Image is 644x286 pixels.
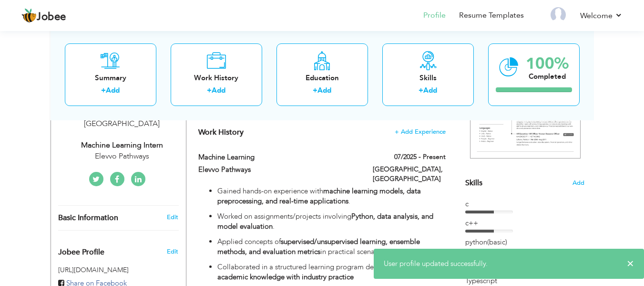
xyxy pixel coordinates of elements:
div: Machine Learning Intern [58,140,186,151]
div: Summary [72,73,149,83]
p: Worked on assignments/projects involving . [217,212,445,232]
span: Skills [465,178,482,188]
div: Education [284,73,360,83]
a: Add [317,85,331,95]
span: Jobee Profile [58,248,104,257]
a: Profile [423,10,446,21]
strong: machine learning models, data preprocessing, and real-time applications [217,186,421,206]
label: + [419,85,423,95]
p: Applied concepts of in practical scenarios. [217,237,445,257]
a: Edit [167,213,178,222]
strong: supervised/unsupervised learning, ensemble methods, and evaluation metrics [217,237,420,256]
label: + [207,85,212,95]
div: 100% [526,55,569,71]
a: Welcome [580,10,623,21]
p: Gained hands-on experience with . [217,186,445,207]
label: [GEOGRAPHIC_DATA], [GEOGRAPHIC_DATA] [373,165,446,184]
span: × [627,259,634,268]
div: Work History [178,73,255,83]
label: Machine learning [198,152,358,162]
a: Resume Templates [459,10,524,21]
a: Add [212,85,225,95]
label: + [101,85,106,95]
strong: Python, data analysis, and model evaluation [217,212,433,231]
span: User profile updated successfully. [384,259,488,268]
span: Jobee [37,12,66,22]
a: Jobee [21,8,66,23]
div: Completed [526,71,569,81]
div: Elevvo Pathways [58,151,186,162]
a: Add [106,85,120,95]
img: jobee.io [21,8,37,23]
div: Enhance your career by creating a custom URL for your Jobee public profile. [51,238,186,262]
span: Add [572,179,584,188]
span: Edit [167,247,178,256]
label: 07/2025 - Present [394,152,446,162]
a: Add [423,85,437,95]
span: Basic Information [58,214,118,222]
strong: bridge academic knowledge with industry practice [217,262,424,282]
label: + [313,85,317,95]
div: python(basic) [465,237,584,247]
div: c++ [465,218,584,228]
span: Work History [198,127,244,138]
label: Elevvo Pathways [198,165,358,175]
div: Skills [390,73,466,83]
div: c [465,199,584,209]
h5: [URL][DOMAIN_NAME] [58,266,179,274]
div: Typescript [465,276,584,286]
h4: This helps to show the companies you have worked for. [198,127,445,137]
img: Profile Img [551,7,566,22]
p: Collaborated in a structured learning program designed to [217,262,445,283]
span: + Add Experience [395,128,446,135]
